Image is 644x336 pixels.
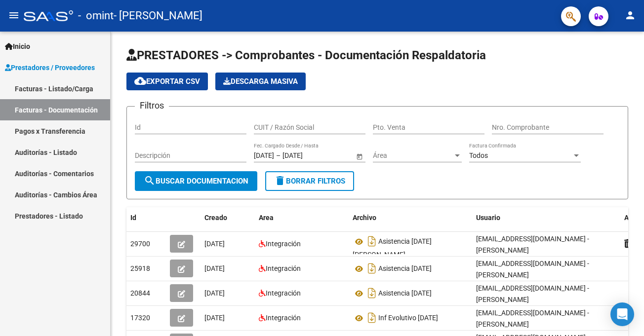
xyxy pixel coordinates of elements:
datatable-header-cell: Archivo [349,207,472,228]
span: Todos [469,151,488,159]
span: Area [259,214,274,222]
span: [EMAIL_ADDRESS][DOMAIN_NAME] - [PERSON_NAME] [476,235,589,254]
i: Descargar documento [365,285,378,301]
mat-icon: cloud_download [134,75,146,87]
span: [EMAIL_ADDRESS][DOMAIN_NAME] - [PERSON_NAME] [476,284,589,303]
span: Inicio [5,41,30,52]
mat-icon: menu [8,9,20,21]
app-download-masive: Descarga masiva de comprobantes (adjuntos) [215,73,306,90]
span: Creado [204,214,227,222]
span: Usuario [476,214,500,222]
mat-icon: delete [274,175,286,187]
span: [EMAIL_ADDRESS][DOMAIN_NAME] - [PERSON_NAME] [476,309,589,328]
span: 29700 [130,240,150,248]
span: - omint [78,5,114,27]
button: Descarga Masiva [215,73,306,90]
h3: Filtros [135,99,169,112]
datatable-header-cell: Creado [201,207,255,228]
span: Archivo [353,214,376,222]
span: [EMAIL_ADDRESS][DOMAIN_NAME] - [PERSON_NAME] [476,260,589,279]
i: Descargar documento [365,233,378,249]
span: Asistencia [DATE] [PERSON_NAME] [353,238,432,259]
span: Asistencia [DATE] [378,290,432,298]
span: 17320 [130,314,150,322]
mat-icon: person [624,9,636,21]
span: Exportar CSV [134,77,200,86]
span: [DATE] [204,264,225,272]
span: Integración [266,240,301,248]
input: Fecha fin [282,151,331,160]
span: – [276,151,281,160]
span: Integración [266,314,301,322]
input: Fecha inicio [254,151,274,160]
div: Open Intercom Messenger [610,302,634,326]
button: Open calendar [354,151,364,161]
span: Id [130,214,136,222]
mat-icon: search [144,175,156,187]
span: Integración [266,289,301,297]
i: Descargar documento [365,261,378,276]
i: Descargar documento [365,310,378,326]
datatable-header-cell: Usuario [472,207,620,228]
span: Integración [266,264,301,272]
span: Buscar Documentacion [144,177,248,186]
span: 20844 [130,289,150,297]
span: Área [373,151,453,160]
span: - [PERSON_NAME] [114,5,202,27]
span: [DATE] [204,240,225,248]
span: [DATE] [204,314,225,322]
button: Borrar Filtros [265,171,354,191]
span: Borrar Filtros [274,177,345,186]
span: Prestadores / Proveedores [5,62,95,73]
button: Exportar CSV [126,73,208,90]
span: Asistencia [DATE] [378,265,432,273]
button: Buscar Documentacion [135,171,257,191]
span: Inf Evolutivo [DATE] [378,314,438,322]
datatable-header-cell: Id [126,207,166,228]
span: Descarga Masiva [223,77,298,86]
span: 25918 [130,264,150,272]
datatable-header-cell: Area [255,207,349,228]
span: [DATE] [204,289,225,297]
span: PRESTADORES -> Comprobantes - Documentación Respaldatoria [126,48,486,62]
